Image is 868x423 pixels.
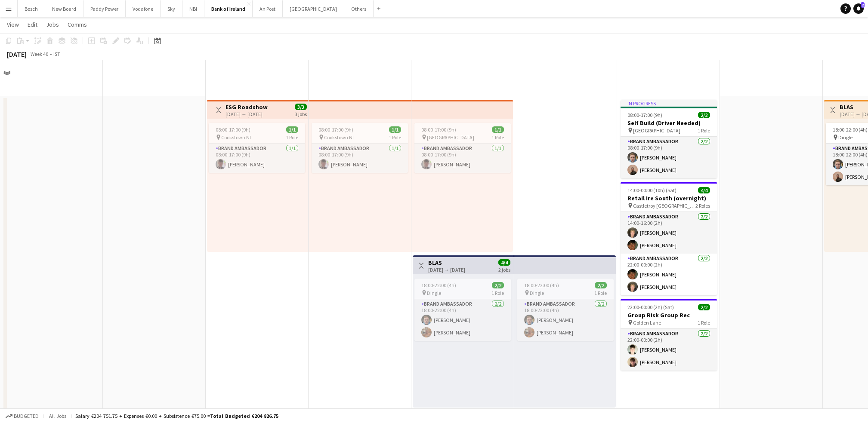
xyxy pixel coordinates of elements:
a: Edit [24,19,41,30]
app-card-role: Brand Ambassador2/214:00-16:00 (2h)[PERSON_NAME][PERSON_NAME] [621,212,717,254]
a: 2 [853,3,864,14]
button: Bosch [18,0,45,17]
span: Cookstown NI [324,134,354,141]
span: Golden Lane [633,319,661,326]
span: 14:00-00:00 (10h) (Sat) [627,187,676,193]
span: 4/4 [498,259,510,266]
span: [GEOGRAPHIC_DATA] [427,134,474,141]
span: 1/1 [286,126,298,133]
app-card-role: Brand Ambassador2/222:00-00:00 (2h)[PERSON_NAME][PERSON_NAME] [621,329,717,371]
span: 18:00-22:00 (4h) [421,282,456,288]
app-job-card: 08:00-17:00 (9h)1/1 Cookstown NI1 RoleBrand Ambassador1/108:00-17:00 (9h)[PERSON_NAME] [209,123,305,173]
app-card-role: Brand Ambassador2/208:00-17:00 (9h)[PERSON_NAME][PERSON_NAME] [621,137,717,178]
app-card-role: Brand Ambassador2/222:00-00:00 (2h)[PERSON_NAME][PERSON_NAME] [621,254,717,295]
div: Salary €204 751.75 + Expenses €0.00 + Subsistence €75.00 = [75,413,278,419]
span: 4/4 [698,187,710,193]
span: 22:00-00:00 (2h) (Sat) [627,304,674,310]
span: Budgeted [14,413,39,419]
button: Others [344,0,374,17]
h3: Group Risk Group Rec [621,311,717,319]
button: [GEOGRAPHIC_DATA] [283,0,344,17]
app-job-card: 18:00-22:00 (4h)2/2 Dingle1 RoleBrand Ambassador2/218:00-22:00 (4h)[PERSON_NAME][PERSON_NAME] [414,279,511,341]
span: Dingle [427,290,441,296]
button: An Post [253,0,283,17]
span: Total Budgeted €204 826.75 [210,413,278,419]
button: Bank of Ireland [204,0,253,17]
button: Sky [161,0,182,17]
span: 2/2 [698,112,710,118]
div: [DATE] → [DATE] [225,111,268,117]
app-card-role: Brand Ambassador1/108:00-17:00 (9h)[PERSON_NAME] [414,144,511,173]
span: 2/2 [595,282,607,288]
span: View [7,21,19,28]
div: IST [53,51,60,57]
button: Paddy Power [83,0,126,17]
span: Edit [28,21,37,28]
span: Jobs [46,21,59,28]
div: [DATE] [7,50,27,58]
a: Comms [64,19,90,30]
span: Week 40 [28,51,50,57]
a: Jobs [43,19,62,30]
h3: Retail Ire South (overnight) [621,194,717,202]
app-job-card: 08:00-17:00 (9h)1/1 Cookstown NI1 RoleBrand Ambassador1/108:00-17:00 (9h)[PERSON_NAME] [312,123,408,173]
h3: BLAS [428,259,465,267]
h3: ESG Roadshow [225,103,268,111]
div: 2 jobs [498,266,510,273]
span: 08:00-17:00 (9h) [421,126,456,133]
div: In progress [621,100,717,107]
span: 1/1 [389,126,401,133]
span: Castletroy [GEOGRAPHIC_DATA] [633,202,695,209]
span: 08:00-17:00 (9h) [627,112,662,118]
div: 3 jobs [295,110,307,117]
span: 1/1 [492,126,504,133]
app-card-role: Brand Ambassador1/108:00-17:00 (9h)[PERSON_NAME] [312,144,408,173]
app-card-role: Brand Ambassador2/218:00-22:00 (4h)[PERSON_NAME][PERSON_NAME] [414,299,511,341]
div: [DATE] → [DATE] [428,267,465,273]
span: All jobs [47,413,68,419]
span: Cookstown NI [221,134,251,141]
span: 2/2 [492,282,504,288]
a: View [3,19,22,30]
span: 2 Roles [695,202,710,209]
span: Dingle [838,134,853,141]
span: 3/3 [295,104,307,110]
h3: Self Build (Driver Needed) [621,119,717,127]
button: Budgeted [4,411,40,421]
span: 1 Role [698,319,710,326]
button: Vodafone [126,0,161,17]
span: 18:00-22:00 (4h) [524,282,559,288]
span: 08:00-17:00 (9h) [318,126,353,133]
app-card-role: Brand Ambassador2/218:00-22:00 (4h)[PERSON_NAME][PERSON_NAME] [517,299,614,341]
span: [GEOGRAPHIC_DATA] [633,127,680,134]
span: 1 Role [286,134,298,141]
app-job-card: In progress08:00-17:00 (9h)2/2Self Build (Driver Needed) [GEOGRAPHIC_DATA]1 RoleBrand Ambassador2... [621,100,717,178]
span: 1 Role [491,290,504,296]
span: 1 Role [594,290,607,296]
app-job-card: 14:00-00:00 (10h) (Sat)4/4Retail Ire South (overnight) Castletroy [GEOGRAPHIC_DATA]2 RolesBrand A... [621,182,717,295]
span: 18:00-22:00 (4h) [833,126,868,133]
app-job-card: 22:00-00:00 (2h) (Sat)2/2Group Risk Group Rec Golden Lane1 RoleBrand Ambassador2/222:00-00:00 (2h... [621,299,717,371]
button: NBI [182,0,204,17]
app-job-card: 18:00-22:00 (4h)2/2 Dingle1 RoleBrand Ambassador2/218:00-22:00 (4h)[PERSON_NAME][PERSON_NAME] [517,279,614,341]
button: New Board [45,0,83,17]
span: 2/2 [698,304,710,310]
span: Comms [68,21,87,28]
span: 08:00-17:00 (9h) [216,126,250,133]
span: 1 Role [698,127,710,134]
span: 1 Role [491,134,504,141]
span: 2 [861,2,865,8]
app-job-card: 08:00-17:00 (9h)1/1 [GEOGRAPHIC_DATA]1 RoleBrand Ambassador1/108:00-17:00 (9h)[PERSON_NAME] [414,123,511,173]
span: 1 Role [389,134,401,141]
app-card-role: Brand Ambassador1/108:00-17:00 (9h)[PERSON_NAME] [209,144,305,173]
span: Dingle [530,290,544,296]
